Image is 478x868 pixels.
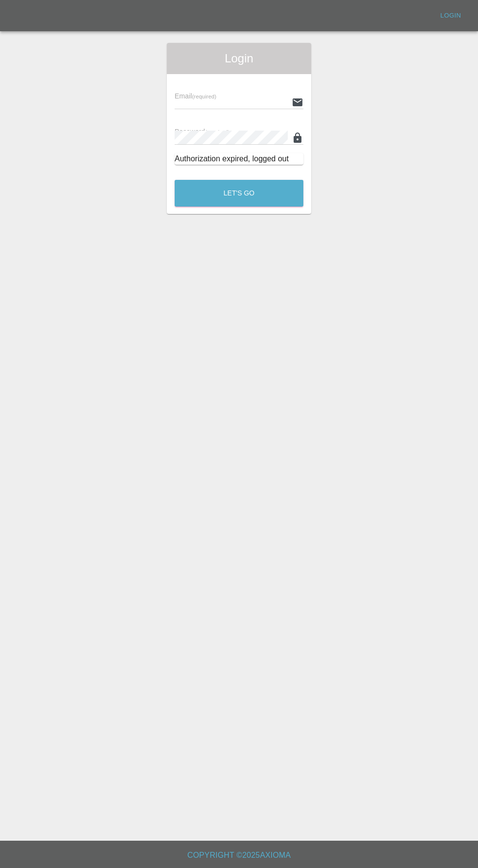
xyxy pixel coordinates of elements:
h6: Copyright © 2025 Axioma [8,849,470,862]
span: Email [175,92,216,100]
small: (required) [205,129,230,135]
span: Password [175,128,229,135]
small: (required) [192,94,217,99]
a: Login [435,8,466,23]
span: Login [175,51,303,66]
button: Let's Go [175,180,303,207]
div: Authorization expired, logged out [175,153,303,165]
